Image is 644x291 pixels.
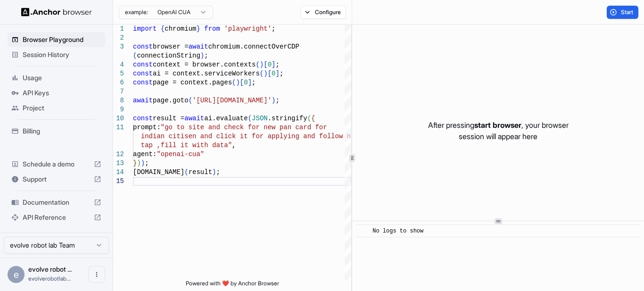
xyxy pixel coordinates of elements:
div: 2 [113,33,124,42]
span: const [133,70,153,77]
button: Start [607,6,638,19]
div: Schedule a demo [8,157,105,172]
span: JSON [252,115,268,122]
span: , [232,141,236,149]
span: Billing [23,126,101,136]
div: Session History [8,47,105,62]
span: ) [236,79,239,86]
span: Browser Playground [23,35,101,44]
span: ) [272,97,275,104]
span: ( [248,115,252,122]
span: ] [248,79,252,86]
span: context = browser.contexts [153,61,256,68]
img: Anchor Logo [21,8,92,17]
span: [ [268,70,272,77]
div: 12 [113,150,124,159]
button: Open menu [88,266,105,283]
span: result [189,168,212,176]
div: 13 [113,159,124,168]
div: 3 [113,42,124,51]
span: [ [264,61,267,68]
span: No logs to show [372,228,423,234]
div: Support [8,172,105,187]
span: .stringify [268,115,307,122]
span: Support [23,175,90,184]
span: agent: [133,150,157,158]
span: 0 [272,70,275,77]
div: Browser Playground [8,32,105,47]
div: e [8,266,25,283]
span: start browser [474,120,521,130]
button: Configure [300,6,346,19]
div: 1 [113,25,124,33]
div: 8 [113,96,124,105]
span: 0 [244,79,248,86]
div: 7 [113,87,124,96]
div: API Keys [8,85,105,100]
span: 0 [268,61,272,68]
div: API Reference [8,210,105,225]
span: const [133,79,153,86]
span: example: [125,8,148,16]
span: indian citisen and click it for applying and follo [141,133,339,140]
span: ; [204,52,208,59]
span: ai.evaluate [204,115,248,122]
span: ; [272,25,275,33]
span: chromium.connectOverCDP [208,43,299,50]
div: 9 [113,105,124,114]
span: ) [264,70,267,77]
span: Project [23,103,101,113]
span: API Reference [23,213,90,222]
span: "go to site and check for new pan card for [161,124,327,131]
span: [DOMAIN_NAME] [133,168,184,176]
span: import [133,25,157,33]
div: 6 [113,78,124,87]
span: 'playwright' [224,25,272,33]
div: 14 [113,168,124,177]
span: const [133,115,153,122]
span: tap ,fill it with data" [141,141,232,149]
span: from [204,25,220,33]
span: await [133,97,153,104]
span: ] [272,61,275,68]
span: w new [339,133,359,140]
span: ] [275,70,279,77]
span: ( [133,52,137,59]
span: prompt: [133,124,161,131]
p: After pressing , your browser session will appear here [428,119,569,142]
span: '[URL][DOMAIN_NAME]' [192,97,272,104]
span: ( [307,115,311,122]
div: Billing [8,124,105,139]
span: ( [256,61,259,68]
span: [ [240,79,244,86]
div: Documentation [8,195,105,210]
span: ) [212,168,216,176]
span: connectionString [137,52,200,59]
span: Usage [23,73,101,83]
span: ; [275,97,279,104]
span: chromium [165,25,196,33]
span: } [196,25,200,33]
div: 11 [113,123,124,132]
span: Schedule a demo [23,159,90,169]
span: ; [216,168,220,176]
span: ; [275,61,279,68]
span: ) [141,159,145,167]
span: ( [232,79,236,86]
span: ) [137,159,140,167]
span: ai = context.serviceWorkers [153,70,260,77]
span: page.goto [153,97,189,104]
div: 5 [113,69,124,78]
span: Session History [23,50,101,59]
span: ; [280,70,283,77]
span: Documentation [23,198,90,207]
span: await [184,115,204,122]
span: result = [153,115,184,122]
span: ) [260,61,264,68]
span: { [161,25,165,33]
span: ( [260,70,264,77]
div: Project [8,100,105,116]
span: const [133,43,153,50]
span: "openai-cua" [157,150,204,158]
span: API Keys [23,88,101,98]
